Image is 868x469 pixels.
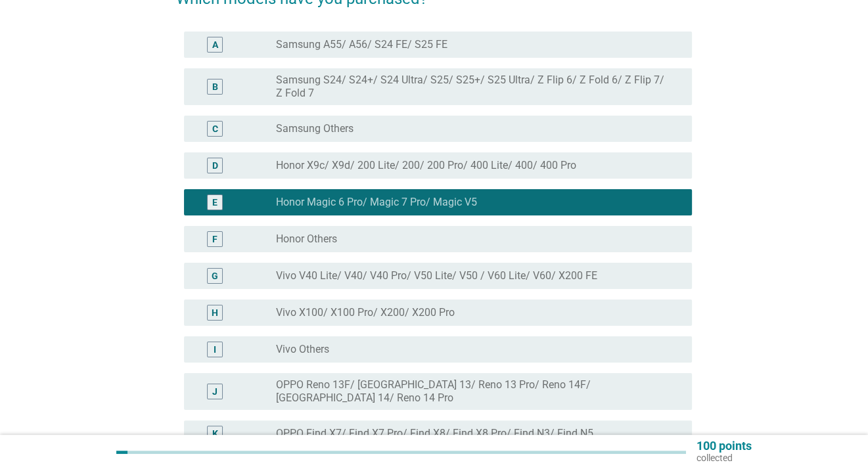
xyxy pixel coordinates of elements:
[212,427,218,441] div: K
[697,452,752,464] p: collected
[212,233,217,246] div: F
[212,385,217,399] div: J
[214,343,216,357] div: I
[276,306,455,319] label: Vivo X100/ X100 Pro/ X200/ X200 Pro
[276,427,593,440] label: OPPO Find X7/ Find X7 Pro/ Find X8/ Find X8 Pro/ Find N3/ Find N5
[212,196,217,210] div: E
[697,440,752,452] p: 100 points
[212,122,218,136] div: C
[212,38,218,52] div: A
[212,306,218,320] div: H
[212,269,218,283] div: G
[276,74,671,100] label: Samsung S24/ S24+/ S24 Ultra/ S25/ S25+/ S25 Ultra/ Z Flip 6/ Z Fold 6/ Z Flip 7/ Z Fold 7
[276,196,477,209] label: Honor Magic 6 Pro/ Magic 7 Pro/ Magic V5
[212,159,218,173] div: D
[276,159,576,172] label: Honor X9c/ X9d/ 200 Lite/ 200/ 200 Pro/ 400 Lite/ 400/ 400 Pro
[276,343,329,356] label: Vivo Others
[276,38,447,51] label: Samsung A55/ A56/ S24 FE/ S25 FE
[276,233,337,246] label: Honor Others
[276,122,354,135] label: Samsung Others
[276,378,671,405] label: OPPO Reno 13F/ [GEOGRAPHIC_DATA] 13/ Reno 13 Pro/ Reno 14F/ [GEOGRAPHIC_DATA] 14/ Reno 14 Pro
[212,80,218,94] div: B
[276,269,597,282] label: Vivo V40 Lite/ V40/ V40 Pro/ V50 Lite/ V50 / V60 Lite/ V60/ X200 FE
